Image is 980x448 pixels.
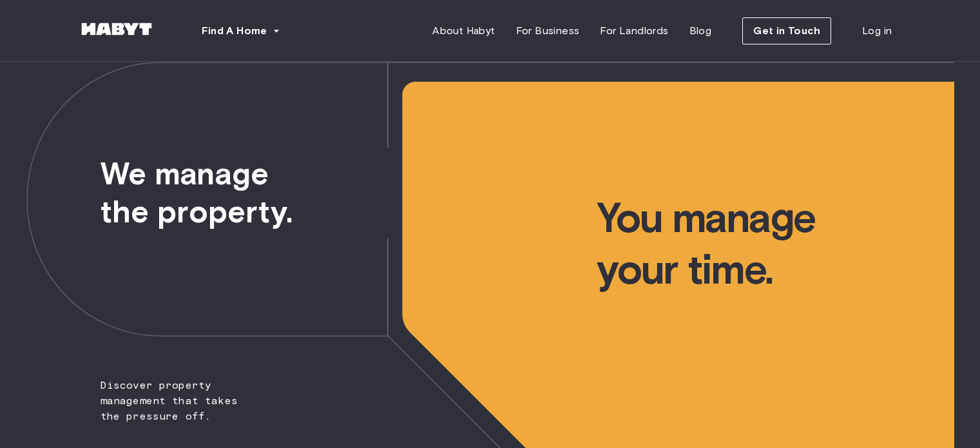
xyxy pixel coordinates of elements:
[852,18,902,44] a: Log in
[590,18,678,44] a: For Landlords
[202,23,267,39] span: Find A Home
[422,18,505,44] a: About Habyt
[191,18,291,44] button: Find A Home
[26,62,263,424] span: Discover property management that takes the pressure off.
[679,18,722,44] a: Blog
[78,23,155,35] img: Habyt
[597,62,954,295] span: You manage your time.
[432,23,495,39] span: About Habyt
[862,23,892,39] span: Log in
[516,23,580,39] span: For Business
[742,17,831,44] button: Get in Touch
[506,18,590,44] a: For Business
[600,23,668,39] span: For Landlords
[753,23,820,39] span: Get in Touch
[689,23,712,39] span: Blog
